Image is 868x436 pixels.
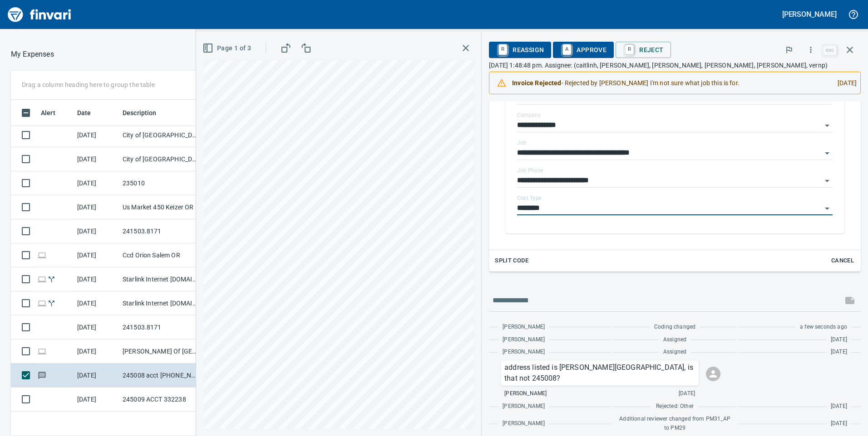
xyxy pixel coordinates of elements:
span: Date [77,107,91,118]
td: 245009 ACCT 332238 [119,388,201,412]
span: [PERSON_NAME] [503,419,545,428]
a: R [498,44,507,54]
span: Split transaction [47,276,56,282]
span: Close invoice [821,39,861,61]
td: [DATE] [74,171,119,195]
button: Open [821,147,833,160]
span: Online transaction [37,348,47,354]
label: Company [517,112,541,118]
td: [DATE] [74,339,119,363]
button: RReassign [489,42,551,58]
td: [DATE] [74,243,119,267]
span: Page 1 of 3 [204,43,251,54]
td: City of [GEOGRAPHIC_DATA] [GEOGRAPHIC_DATA] OR [119,123,201,147]
p: [DATE] 1:48:48 pm. Assignee: (caitlinh, [PERSON_NAME], [PERSON_NAME], [PERSON_NAME], [PERSON_NAME... [489,61,861,70]
td: 241503.8171 [119,315,201,339]
span: [PERSON_NAME] [503,402,545,411]
span: [PERSON_NAME] [504,389,547,398]
p: My Expenses [11,49,54,60]
h5: [PERSON_NAME] [782,10,837,19]
img: Finvari [5,4,74,25]
span: [DATE] [679,389,695,398]
span: Additional reviewer changed from PM31_AP to PM29 [618,415,731,433]
button: [PERSON_NAME] [780,7,839,21]
span: Rejected: Other [656,402,694,411]
label: Job [517,140,527,145]
td: [PERSON_NAME] Of [GEOGRAPHIC_DATA] [GEOGRAPHIC_DATA] [119,339,201,363]
span: Alert [41,107,67,118]
button: Cancel [828,254,857,268]
span: Reassign [496,42,544,58]
td: City of [GEOGRAPHIC_DATA] [GEOGRAPHIC_DATA] OR [119,147,201,171]
a: A [562,44,571,54]
div: [DATE] [830,75,857,91]
span: [PERSON_NAME] [503,335,545,344]
span: Alert [41,107,55,118]
span: [DATE] [831,402,847,411]
label: Cost Type [517,195,542,201]
span: Reject [623,42,663,58]
td: [DATE] [74,219,119,243]
span: a few seconds ago [800,323,847,332]
td: Starlink Internet [DOMAIN_NAME] CA - Willow [119,291,201,315]
button: Open [821,119,833,132]
span: Online transaction [37,300,47,306]
td: [DATE] [74,388,119,412]
td: [DATE] [74,363,119,388]
span: Cancel [830,256,855,266]
td: 241503.8171 [119,219,201,243]
span: [PERSON_NAME] [503,323,545,332]
button: Flag [779,40,799,60]
span: Split transaction [47,300,56,306]
span: [PERSON_NAME] [503,348,545,357]
a: esc [823,45,837,55]
span: [DATE] [831,419,847,428]
nav: breadcrumb [11,49,54,60]
td: [DATE] [74,147,119,171]
button: Split Code [493,254,531,268]
span: [DATE] [831,335,847,344]
span: [DATE] [831,348,847,357]
span: Description [123,107,157,118]
div: - Rejected by [PERSON_NAME] I'm not sure what job this is for. [512,75,830,91]
td: [DATE] [74,123,119,147]
span: Approve [560,42,607,58]
button: RReject [616,42,671,58]
span: Coding changed [654,323,695,332]
span: Online transaction [37,252,47,258]
span: Date [77,107,103,118]
label: Job Phase [517,168,543,173]
span: Online transaction [37,276,47,282]
button: Open [821,174,833,187]
a: R [625,44,634,54]
span: Description [123,107,168,118]
span: Has messages [37,372,47,378]
p: Drag a column heading here to group the table [22,80,155,89]
div: Expand [489,62,861,271]
td: 235010 [119,171,201,195]
td: Ccd Orion Salem OR [119,243,201,267]
button: More [801,40,821,60]
span: Assigned [663,335,686,344]
td: [DATE] [74,291,119,315]
td: [DATE] [74,267,119,291]
td: Starlink Internet [DOMAIN_NAME] CA - [PERSON_NAME] [119,267,201,291]
button: Open [821,202,833,215]
td: 245008 acct [PHONE_NUMBER] [119,363,201,388]
td: Us Market 450 Keizer OR [119,195,201,219]
button: AApprove [553,42,614,58]
td: [DATE] [74,315,119,339]
td: [DATE] [74,195,119,219]
span: Split Code [495,256,528,266]
button: Page 1 of 3 [201,40,255,57]
span: Assigned [663,348,686,357]
strong: Invoice Rejected [512,79,561,87]
span: This records your message into the invoice and notifies anyone mentioned [839,290,861,311]
p: address listed is [PERSON_NAME][GEOGRAPHIC_DATA], is that not 245008? [504,362,695,384]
